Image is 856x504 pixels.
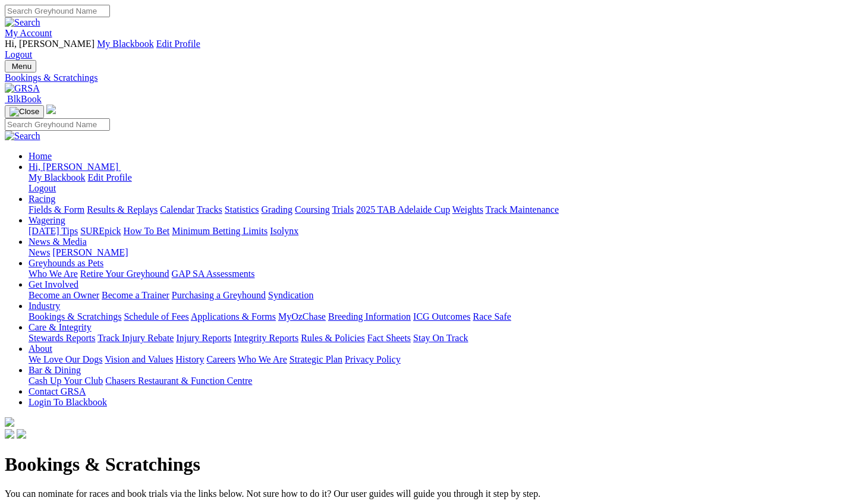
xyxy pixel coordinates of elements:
a: 2025 TAB Adelaide Cup [356,204,450,215]
a: Login To Blackbook [29,397,107,407]
img: Close [10,107,39,116]
span: Hi, [PERSON_NAME] [5,39,95,49]
a: Fact Sheets [367,333,411,343]
a: Greyhounds as Pets [29,258,103,268]
a: BlkBook [5,94,42,104]
button: Toggle navigation [5,60,36,73]
a: Track Maintenance [486,204,559,215]
a: Edit Profile [156,39,200,49]
a: History [175,354,204,364]
a: Stay On Track [413,333,468,343]
a: Logout [29,183,56,193]
div: Care & Integrity [29,333,851,344]
a: [DATE] Tips [29,226,78,236]
a: Care & Integrity [29,322,92,332]
span: Hi, [PERSON_NAME] [29,162,118,172]
a: Get Involved [29,279,78,289]
a: Purchasing a Greyhound [172,290,266,300]
a: Coursing [295,204,330,215]
a: My Blackbook [97,39,154,49]
a: Who We Are [29,269,78,279]
a: MyOzChase [278,311,326,322]
a: Stewards Reports [29,333,95,343]
button: Toggle navigation [5,105,44,118]
h1: Bookings & Scratchings [5,453,851,475]
div: Wagering [29,226,851,237]
a: Statistics [225,204,259,215]
a: Chasers Restaurant & Function Centre [105,376,252,386]
a: We Love Our Dogs [29,354,102,364]
img: logo-grsa-white.png [5,417,14,427]
a: Privacy Policy [345,354,401,364]
a: Become a Trainer [102,290,169,300]
div: Racing [29,204,851,215]
input: Search [5,118,110,131]
a: Track Injury Rebate [97,333,174,343]
div: Get Involved [29,290,851,301]
a: About [29,344,52,354]
div: Greyhounds as Pets [29,269,851,279]
a: Bookings & Scratchings [29,311,121,322]
a: ICG Outcomes [413,311,470,322]
a: Industry [29,301,60,311]
input: Search [5,5,110,17]
img: GRSA [5,83,40,94]
a: Integrity Reports [234,333,298,343]
img: twitter.svg [17,429,26,439]
a: My Blackbook [29,172,86,182]
a: Breeding Information [328,311,411,322]
div: My Account [5,39,851,60]
div: Hi, [PERSON_NAME] [29,172,851,194]
img: facebook.svg [5,429,14,439]
a: Bookings & Scratchings [5,73,851,83]
a: Applications & Forms [191,311,276,322]
a: Careers [206,354,235,364]
a: My Account [5,28,52,38]
a: Bar & Dining [29,365,81,375]
a: Injury Reports [176,333,231,343]
div: About [29,354,851,365]
a: Edit Profile [88,172,132,182]
a: Retire Your Greyhound [80,269,169,279]
a: Race Safe [473,311,511,322]
a: Racing [29,194,55,204]
img: Search [5,131,40,141]
a: Minimum Betting Limits [172,226,267,236]
a: Become an Owner [29,290,99,300]
a: Schedule of Fees [124,311,188,322]
a: Results & Replays [87,204,158,215]
a: Calendar [160,204,194,215]
a: Contact GRSA [29,386,86,396]
a: SUREpick [80,226,121,236]
a: Weights [452,204,483,215]
a: Rules & Policies [301,333,365,343]
a: Cash Up Your Club [29,376,103,386]
p: You can nominate for races and book trials via the links below. Not sure how to do it? Our user g... [5,489,851,499]
a: Hi, [PERSON_NAME] [29,162,121,172]
a: Tracks [197,204,222,215]
span: Menu [12,62,32,71]
a: Who We Are [238,354,287,364]
a: Vision and Values [105,354,173,364]
a: Fields & Form [29,204,84,215]
img: logo-grsa-white.png [46,105,56,114]
a: News & Media [29,237,87,247]
a: Strategic Plan [289,354,342,364]
a: Logout [5,49,32,59]
a: Trials [332,204,354,215]
a: How To Bet [124,226,170,236]
a: Wagering [29,215,65,225]
a: Home [29,151,52,161]
a: Isolynx [270,226,298,236]
div: News & Media [29,247,851,258]
a: [PERSON_NAME] [52,247,128,257]
a: News [29,247,50,257]
img: Search [5,17,40,28]
a: Grading [262,204,292,215]
div: Bar & Dining [29,376,851,386]
span: BlkBook [7,94,42,104]
div: Industry [29,311,851,322]
a: GAP SA Assessments [172,269,255,279]
a: Syndication [268,290,313,300]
